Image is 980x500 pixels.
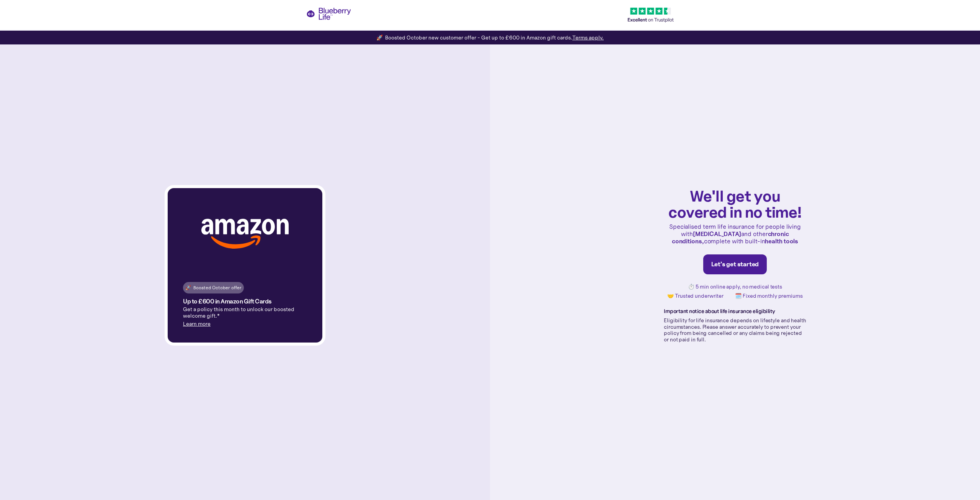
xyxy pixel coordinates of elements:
[185,284,242,292] div: 🚀 Boosted October offer
[572,34,604,41] a: Terms apply.
[183,306,307,319] p: Get a policy this month to unlock our boosted welcome gift.*
[667,293,724,299] p: 🤝 Trusted underwriter
[735,293,803,299] p: 🗓️ Fixed monthly premiums
[664,317,806,343] p: Eligibility for life insurance depends on lifestyle and health circumstances. Please answer accur...
[703,254,767,274] a: Let's get started
[664,223,806,245] p: Specialised term life insurance for people living with and other complete with built-in
[672,230,789,245] strong: chronic conditions,
[183,298,272,305] h4: Up to £600 in Amazon Gift Cards
[183,320,211,327] a: Learn more
[693,230,742,238] strong: [MEDICAL_DATA]
[711,261,759,268] div: Let's get started
[664,188,806,220] h1: We'll get you covered in no time!
[765,237,798,245] strong: health tools
[376,34,604,41] div: 🚀 Boosted October new customer offer - Get up to £600 in Amazon gift cards.
[688,284,782,290] p: ⏱️ 5 min online apply, no medical tests
[664,308,775,315] strong: Important notice about life insurance eligibility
